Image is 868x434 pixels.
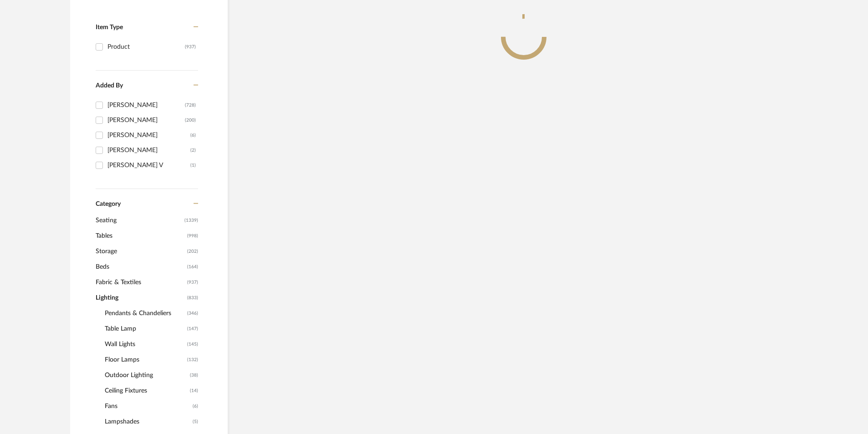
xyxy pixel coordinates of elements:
[96,213,182,228] span: Seating
[193,399,198,414] span: (6)
[96,244,185,259] span: Storage
[105,368,188,383] span: Outdoor Lighting
[190,383,198,398] span: (14)
[193,414,198,429] span: (5)
[96,24,123,31] span: Item Type
[105,398,190,414] span: Fans
[187,306,198,321] span: (346)
[96,290,185,306] span: Lighting
[185,98,196,112] div: (728)
[187,322,198,336] span: (147)
[190,128,196,143] div: (6)
[185,113,196,128] div: (200)
[187,352,198,367] span: (132)
[187,229,198,243] span: (998)
[96,259,185,275] span: Beds
[187,275,198,290] span: (937)
[105,306,185,321] span: Pendants & Chandeliers
[107,113,185,128] div: [PERSON_NAME]
[187,244,198,259] span: (202)
[96,82,123,89] span: Added By
[105,321,185,337] span: Table Lamp
[96,275,185,290] span: Fabric & Textiles
[96,228,185,244] span: Tables
[105,337,185,352] span: Wall Lights
[187,337,198,352] span: (145)
[107,158,190,173] div: [PERSON_NAME] V
[107,143,190,158] div: [PERSON_NAME]
[187,291,198,305] span: (833)
[105,352,185,368] span: Floor Lamps
[107,128,190,143] div: [PERSON_NAME]
[107,98,185,112] div: [PERSON_NAME]
[190,143,196,158] div: (2)
[105,383,188,398] span: Ceiling Fixtures
[187,260,198,274] span: (164)
[96,200,121,208] span: Category
[105,414,190,429] span: Lampshades
[190,158,196,173] div: (1)
[184,213,198,228] span: (1339)
[185,40,196,54] div: (937)
[107,40,185,54] div: Product
[190,368,198,383] span: (38)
